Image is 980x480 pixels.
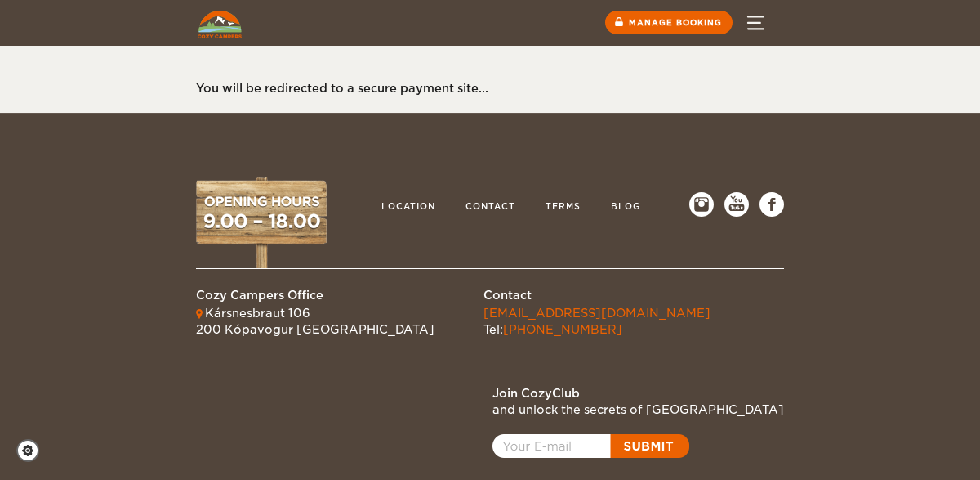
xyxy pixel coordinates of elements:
[373,192,443,223] a: Location
[492,401,784,418] div: and unlock the secrets of [GEOGRAPHIC_DATA]
[537,192,589,223] a: Terms
[196,80,768,96] div: You will be redirected to a secure payment site...
[483,287,710,303] div: Contact
[457,192,523,223] a: Contact
[492,385,784,401] div: Join CozyClub
[503,323,622,336] a: [PHONE_NUMBER]
[198,11,242,38] img: Cozy Campers
[492,434,689,458] a: Open popup
[196,305,434,338] div: Kársnesbraut 106 200 Kópavogur [GEOGRAPHIC_DATA]
[483,307,710,320] a: [EMAIL_ADDRESS][DOMAIN_NAME]
[605,11,733,34] a: Manage booking
[603,192,648,223] a: Blog
[16,439,50,462] a: Cookie settings
[483,305,710,338] div: Tel:
[196,287,434,303] div: Cozy Campers Office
